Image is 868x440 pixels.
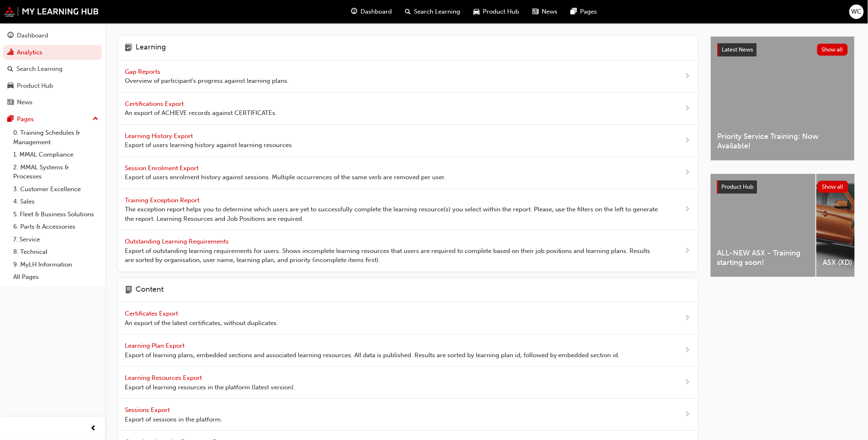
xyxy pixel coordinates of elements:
a: 6. Parts & Accessories [10,220,102,233]
a: Latest NewsShow all [718,43,848,56]
a: 3. Customer Excellence [10,183,102,196]
a: Outstanding Learning Requirements Export of outstanding learning requirements for users. Shows in... [118,230,697,272]
span: guage-icon [7,32,14,40]
span: The exception report helps you to determine which users are yet to successfully complete the lear... [125,205,658,223]
span: WC [852,7,862,16]
a: Analytics [3,45,102,60]
h4: Content [136,285,164,296]
a: ALL-NEW ASX - Training starting soon! [711,174,816,277]
span: learning-icon [125,43,132,54]
span: next-icon [685,103,691,114]
a: Gap Reports Overview of participant's progress against learning plans.next-icon [118,61,697,93]
a: Dashboard [3,28,102,43]
a: Learning History Export Export of users learning history against learning resources.next-icon [118,125,697,157]
a: 5. Fleet & Business Solutions [10,208,102,221]
span: Overview of participant's progress against learning plans. [125,76,289,86]
img: mmal [4,6,99,17]
span: Session Enrolment Export [125,164,200,172]
span: Export of users enrolment history against sessions. Multiple occurrences of the same verb are rem... [125,173,446,182]
span: up-icon [93,114,98,124]
a: Learning Resources Export Export of learning resources in the platform (latest version).next-icon [118,367,697,399]
span: An export of the latest certificates, without duplicates. [125,318,278,328]
span: Priority Service Training: Now Available! [718,132,848,150]
span: next-icon [685,313,691,323]
span: next-icon [685,136,691,146]
span: next-icon [685,71,691,82]
span: Outstanding Learning Requirements [125,238,230,245]
a: guage-iconDashboard [345,3,399,20]
span: Certificates Export [125,310,180,317]
span: next-icon [685,204,691,215]
span: Export of users learning history against learning resources. [125,140,293,150]
span: Export of learning resources in the platform (latest version). [125,383,295,392]
a: Certificates Export An export of the latest certificates, without duplicates.next-icon [118,302,697,335]
a: 2. MMAL Systems & Processes [10,161,102,183]
span: Gap Reports [125,68,162,75]
button: WC [849,5,864,19]
span: prev-icon [91,424,97,434]
span: Sessions Export [125,406,171,414]
span: news-icon [7,99,14,106]
button: Pages [3,112,102,127]
span: Learning Plan Export [125,342,186,349]
span: Dashboard [361,7,392,16]
span: Certifications Export [125,100,185,108]
a: news-iconNews [526,3,564,20]
a: car-iconProduct Hub [467,3,526,20]
button: Show all [817,44,848,56]
span: search-icon [7,66,13,73]
a: search-iconSearch Learning [399,3,467,20]
div: Product Hub [17,81,53,91]
span: page-icon [125,285,132,296]
span: Search Learning [414,7,461,16]
div: Pages [17,115,34,124]
a: Session Enrolment Export Export of users enrolment history against sessions. Multiple occurrences... [118,157,697,189]
div: News [17,98,33,107]
span: car-icon [474,7,480,17]
button: DashboardAnalyticsSearch LearningProduct HubNews [3,26,102,112]
span: Latest News [722,46,753,53]
a: Product HubShow all [717,180,848,194]
span: Export of outstanding learning requirements for users. Shows incomplete learning resources that u... [125,246,658,265]
a: All Pages [10,271,102,283]
span: news-icon [533,7,539,17]
a: 7. Service [10,233,102,246]
a: Certifications Export An export of ACHIEVE records against CERTIFICATEs.next-icon [118,93,697,125]
a: 4. Sales [10,195,102,208]
span: Training Exception Report [125,197,201,204]
a: Sessions Export Export of sessions in the platform.next-icon [118,399,697,431]
span: next-icon [685,377,691,388]
a: Learning Plan Export Export of learning plans, embedded sections and associated learning resource... [118,335,697,367]
span: Export of sessions in the platform. [125,415,222,424]
span: next-icon [685,345,691,356]
span: Product Hub [483,7,519,16]
span: next-icon [685,246,691,256]
a: 0. Training Schedules & Management [10,126,102,148]
span: next-icon [685,168,691,178]
a: Latest NewsShow allPriority Service Training: Now Available! [711,36,855,161]
a: Product Hub [3,78,102,94]
span: News [542,7,558,16]
span: Export of learning plans, embedded sections and associated learning resources. All data is publis... [125,351,620,360]
a: News [3,95,102,110]
a: 9. MyLH Information [10,258,102,271]
div: Search Learning [16,64,63,74]
a: Training Exception Report The exception report helps you to determine which users are yet to succ... [118,189,697,231]
span: search-icon [405,7,411,17]
span: An export of ACHIEVE records against CERTIFICATEs. [125,108,277,118]
span: pages-icon [7,116,14,123]
span: ALL-NEW ASX - Training starting soon! [717,248,809,267]
span: next-icon [685,410,691,420]
span: Learning Resources Export [125,374,204,381]
span: chart-icon [7,49,14,56]
span: Learning History Export [125,132,194,140]
a: pages-iconPages [564,3,604,20]
span: guage-icon [351,7,358,17]
span: car-icon [7,82,14,90]
div: Dashboard [17,31,48,40]
span: pages-icon [571,7,577,17]
h4: Learning [136,43,166,54]
button: Show all [818,181,849,193]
